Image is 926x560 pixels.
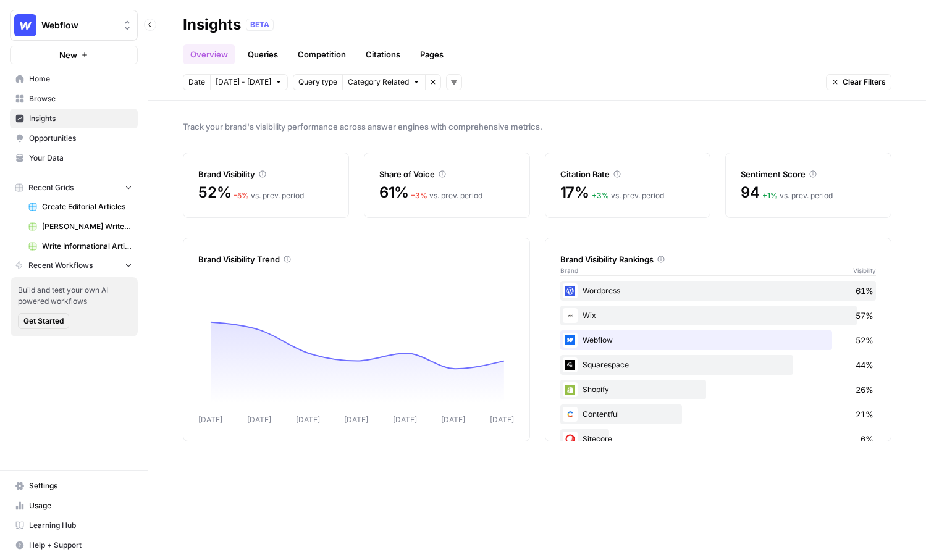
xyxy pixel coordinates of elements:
div: Webflow [560,330,877,350]
div: vs. prev. period [762,190,833,201]
span: Help + Support [29,540,132,551]
span: Get Started [23,316,64,327]
span: Recent Workflows [28,260,93,271]
span: 61% [379,183,409,203]
div: Contentful [560,404,877,424]
span: Usage [29,500,132,511]
span: Settings [29,480,132,491]
span: Browse [29,93,132,104]
span: Category Related [348,77,409,88]
button: Category Related [342,74,425,90]
div: vs. prev. period [234,190,304,201]
span: Visibility [853,265,876,275]
div: vs. prev. period [411,190,482,201]
a: Overview [183,44,235,64]
tspan: [DATE] [296,415,320,424]
tspan: [DATE] [198,415,222,424]
a: Write Informational Article (32) [23,236,138,256]
a: Queries [240,44,285,64]
button: Recent Workflows [10,256,138,275]
span: [DATE] - [DATE] [216,77,271,88]
a: Opportunities [10,128,138,148]
div: Brand Visibility [198,168,334,180]
span: New [59,49,77,61]
a: Insights [10,109,138,128]
span: Your Data [29,153,132,164]
span: Clear Filters [843,77,886,88]
span: Create Editorial Articles [42,201,132,212]
a: Home [10,69,138,89]
span: 57% [856,309,873,322]
img: onsbemoa9sjln5gpq3z6gl4wfdvr [563,357,578,372]
img: i4x52ilb2nzb0yhdjpwfqj6p8htt [563,308,578,323]
div: vs. prev. period [592,190,664,201]
a: Your Data [10,148,138,168]
span: 6% [861,433,873,445]
a: Create Editorial Articles [23,197,138,217]
span: 52% [198,183,231,203]
tspan: [DATE] [490,415,514,424]
img: wrtrwb713zz0l631c70900pxqvqh [563,382,578,397]
img: 2ud796hvc3gw7qwjscn75txc5abr [563,407,578,422]
div: Squarespace [560,355,877,375]
img: nkwbr8leobsn7sltvelb09papgu0 [563,432,578,446]
span: [PERSON_NAME] Write Informational Article [42,221,132,232]
a: Competition [290,44,353,64]
div: Wordpress [560,281,877,301]
span: 44% [856,359,873,371]
div: Sitecore [560,429,877,449]
span: Learning Hub [29,520,132,531]
div: Citation Rate [560,168,696,180]
span: 94 [741,183,760,203]
a: Usage [10,496,138,516]
div: Shopify [560,380,877,399]
span: Build and test your own AI powered workflows [18,285,130,307]
span: Query type [298,77,337,88]
button: Workspace: Webflow [10,10,138,41]
a: Citations [358,44,408,64]
a: Pages [413,44,451,64]
span: Opportunities [29,133,132,144]
div: Brand Visibility Trend [198,253,515,265]
a: Settings [10,476,138,496]
span: 21% [856,408,873,420]
span: Recent Grids [28,182,74,193]
div: Brand Visibility Rankings [560,253,877,265]
span: Insights [29,113,132,124]
tspan: [DATE] [247,415,271,424]
span: 17% [560,183,589,203]
span: – 3 % [411,191,427,200]
span: 61% [856,285,873,297]
span: Write Informational Article (32) [42,241,132,252]
button: Get Started [18,313,69,329]
tspan: [DATE] [393,415,417,424]
span: Brand [560,265,578,275]
img: 22xsrp1vvxnaoilgdb3s3rw3scik [563,283,578,298]
span: Webflow [41,19,116,31]
div: Share of Voice [379,168,515,180]
div: Insights [183,15,241,35]
button: Help + Support [10,535,138,555]
span: + 3 % [592,191,609,200]
span: Date [188,77,205,88]
img: Webflow Logo [14,14,36,36]
span: + 1 % [762,191,778,200]
img: a1pu3e9a4sjoov2n4mw66knzy8l8 [563,333,578,348]
span: Home [29,73,132,85]
tspan: [DATE] [344,415,368,424]
div: Wix [560,306,877,325]
button: New [10,46,138,64]
span: – 5 % [234,191,249,200]
span: 26% [856,383,873,396]
span: 52% [856,334,873,346]
a: [PERSON_NAME] Write Informational Article [23,217,138,236]
div: Sentiment Score [741,168,876,180]
div: BETA [246,19,274,31]
tspan: [DATE] [441,415,465,424]
button: Clear Filters [826,74,891,90]
a: Browse [10,89,138,109]
a: Learning Hub [10,516,138,535]
span: Track your brand's visibility performance across answer engines with comprehensive metrics. [183,120,891,133]
button: [DATE] - [DATE] [210,74,288,90]
button: Recent Grids [10,178,138,197]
